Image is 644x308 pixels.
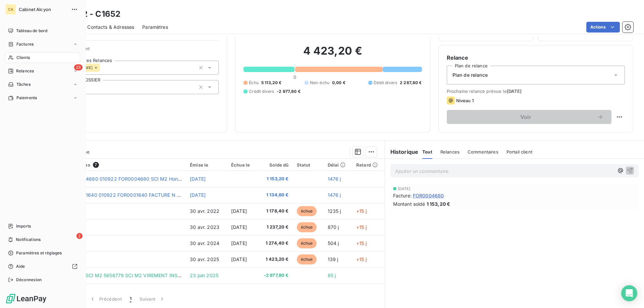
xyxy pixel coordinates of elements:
[393,192,412,199] span: Facture :
[261,176,288,182] span: 1 153,20 €
[54,46,219,55] span: Propriétés Client
[16,55,30,61] span: Clients
[87,24,134,30] span: Contacts & Adresses
[328,208,341,214] span: 1235 j
[231,162,253,168] div: Échue le
[328,162,348,168] div: Délai
[85,292,126,306] button: Précédent
[621,285,637,301] div: Open Intercom Messenger
[261,162,288,168] div: Solde dû
[440,149,460,155] span: Relances
[16,41,34,47] span: Factures
[297,238,317,248] span: échue
[19,7,67,12] span: Cabinet Alcyon
[16,263,25,269] span: Aide
[398,187,411,191] span: [DATE]
[126,292,136,306] button: 1
[16,223,31,229] span: Imports
[190,272,218,278] span: 23 juin 2025
[328,272,336,278] span: 85 j
[468,149,498,155] span: Commentaires
[48,162,182,168] div: Pièces comptables
[328,256,338,262] span: 139 j
[427,200,450,207] span: 1 153,20 €
[190,208,219,214] span: 30 avr. 2022
[374,80,397,86] span: Débit divers
[385,148,419,156] h6: Historique
[261,80,282,86] span: 5 113,20 €
[447,54,625,62] h6: Relance
[400,80,422,86] span: 2 287,80 €
[48,192,224,198] span: 010923 FOR0001640 010922 FOR0001640 FACTURE N FOR0001640 010921
[190,224,219,230] span: 30 avr. 2023
[16,250,62,256] span: Paramètres et réglages
[328,176,341,182] span: 1476 j
[328,224,339,230] span: 870 j
[249,88,274,95] span: Crédit divers
[48,176,222,182] span: 010923 FOR0004680 010922 FOR0004680 SCI M2 Honoraires relatifs ?† l'?
[297,162,320,168] div: Statut
[261,256,288,263] span: 1 423,20 €
[190,192,206,198] span: [DATE]
[136,292,169,306] button: Suivant
[447,110,611,124] button: Voir
[16,237,41,243] span: Notifications
[59,8,120,20] h3: SCI M2 - C1652
[328,240,339,246] span: 504 j
[190,240,219,246] span: 30 avr. 2024
[93,162,99,168] span: 7
[142,24,168,30] span: Paramètres
[413,192,444,199] span: FOR0004680
[507,88,522,94] span: [DATE]
[249,80,259,86] span: Échu
[297,222,317,232] span: échue
[190,162,223,168] div: Émise le
[586,22,620,33] button: Actions
[261,272,288,279] span: -2 977,80 €
[100,65,105,71] input: Ajouter une valeur
[328,192,341,198] span: 1476 j
[48,272,239,278] span: VIREMENT INSTSCI M2 5656779 SCI M2 VIREMENT INSTANTANE VIREMENT VERS
[190,256,219,262] span: 30 avr. 2025
[231,208,247,214] span: [DATE]
[5,261,80,272] a: Aide
[277,88,301,95] span: -2 977,80 €
[261,208,288,214] span: 1 178,40 €
[5,4,16,15] div: CA
[16,28,47,34] span: Tableau de bord
[5,293,47,304] img: Logo LeanPay
[455,114,597,120] span: Voir
[356,224,367,230] span: +15 j
[452,72,488,78] span: Plan de relance
[356,256,367,262] span: +15 j
[356,240,367,246] span: +15 j
[74,64,83,70] span: 23
[506,149,532,155] span: Portail client
[447,88,625,94] span: Prochaine relance prévue le
[297,254,317,264] span: échue
[190,176,206,182] span: [DATE]
[231,224,247,230] span: [DATE]
[293,74,296,80] span: 0
[297,206,317,216] span: échue
[231,240,247,246] span: [DATE]
[332,80,345,86] span: 0,00 €
[244,44,422,64] h2: 4 423,20 €
[261,224,288,231] span: 1 237,20 €
[456,98,474,103] span: Niveau 1
[16,277,42,283] span: Déconnexion
[422,149,432,155] span: Tout
[261,240,288,247] span: 1 274,40 €
[356,162,381,168] div: Retard
[393,200,425,207] span: Montant soldé
[16,95,37,101] span: Paiements
[130,296,131,302] span: 1
[76,233,83,239] span: 2
[16,81,31,87] span: Tâches
[16,68,34,74] span: Relances
[310,80,329,86] span: Non-échu
[261,192,288,198] span: 1 134,60 €
[231,256,247,262] span: [DATE]
[356,208,367,214] span: +15 j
